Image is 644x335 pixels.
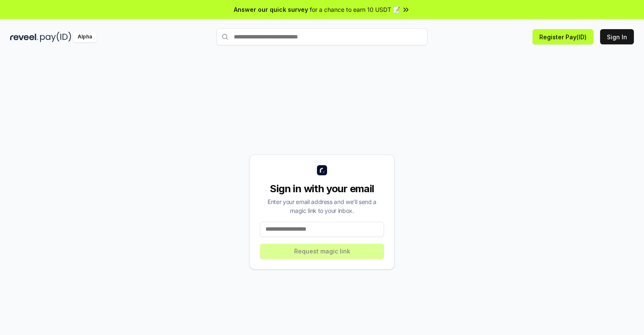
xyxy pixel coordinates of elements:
img: reveel_dark [10,32,38,42]
button: Sign In [600,29,634,44]
img: pay_id [40,32,71,42]
span: for a chance to earn 10 USDT 📝 [310,5,400,14]
img: logo_small [317,165,327,175]
div: Alpha [73,32,97,42]
span: Answer our quick survey [234,5,308,14]
button: Register Pay(ID) [533,29,593,44]
div: Enter your email address and we’ll send a magic link to your inbox. [260,197,384,215]
div: Sign in with your email [260,182,384,196]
